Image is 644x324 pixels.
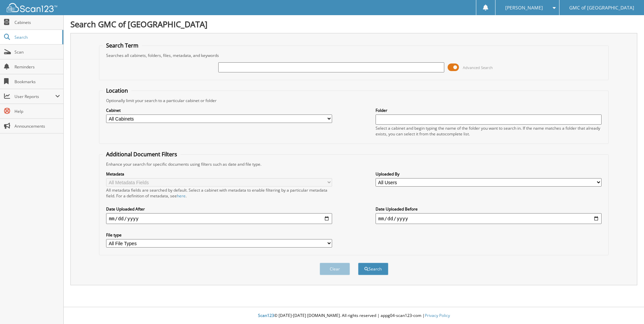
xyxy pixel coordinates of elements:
[376,107,602,113] label: Folder
[14,123,60,129] span: Announcements
[103,151,181,158] legend: Additional Document Filters
[103,98,605,103] div: Optionally limit your search to a particular cabinet or folder
[70,19,637,30] h1: Search GMC of [GEOGRAPHIC_DATA]
[320,263,350,275] button: Clear
[505,6,543,10] span: [PERSON_NAME]
[376,213,602,224] input: end
[103,161,605,167] div: Enhance your search for specific documents using filters such as date and file type.
[14,79,60,85] span: Bookmarks
[106,232,332,238] label: File type
[106,107,332,113] label: Cabinet
[106,171,332,177] label: Metadata
[64,307,644,324] div: © [DATE]-[DATE] [DOMAIN_NAME]. All rights reserved | appg04-scan123-com |
[376,206,602,212] label: Date Uploaded Before
[425,313,450,318] a: Privacy Policy
[106,206,332,212] label: Date Uploaded After
[376,171,602,177] label: Uploaded By
[376,125,602,137] div: Select a cabinet and begin typing the name of the folder you want to search in. If the name match...
[103,42,142,49] legend: Search Term
[103,53,605,58] div: Searches all cabinets, folders, files, metadata, and keywords
[106,213,332,224] input: start
[463,65,493,70] span: Advanced Search
[106,187,332,199] div: All metadata fields are searched by default. Select a cabinet with metadata to enable filtering b...
[177,193,186,199] a: here
[14,94,55,99] span: User Reports
[14,49,60,55] span: Scan
[14,20,60,25] span: Cabinets
[14,64,60,70] span: Reminders
[103,87,131,94] legend: Location
[569,6,634,10] span: GMC of [GEOGRAPHIC_DATA]
[358,263,388,275] button: Search
[14,108,60,114] span: Help
[14,34,59,40] span: Search
[7,3,57,12] img: scan123-logo-white.svg
[258,313,274,318] span: Scan123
